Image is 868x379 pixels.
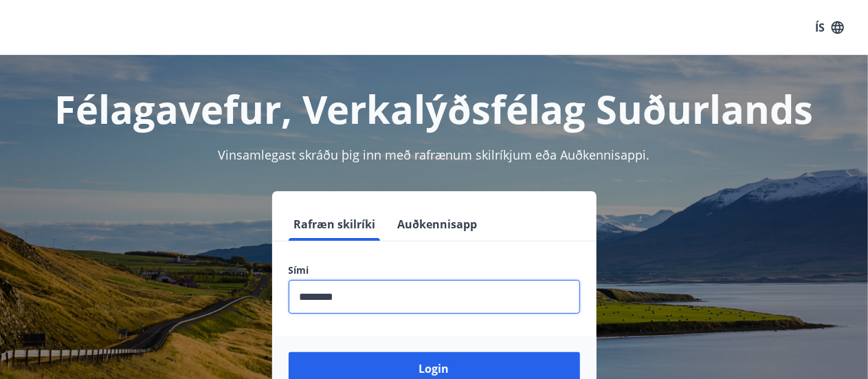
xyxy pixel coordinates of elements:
[219,147,650,163] span: Vinsamlegast skráðu þig inn með rafrænum skilríkjum eða Auðkennisappi.
[808,15,852,40] button: ÍS
[289,208,381,241] button: Rafræn skilríki
[392,208,483,241] button: Auðkennisapp
[16,83,852,135] h1: Félagavefur, Verkalýðsfélag Suðurlands
[289,263,580,277] label: Sími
